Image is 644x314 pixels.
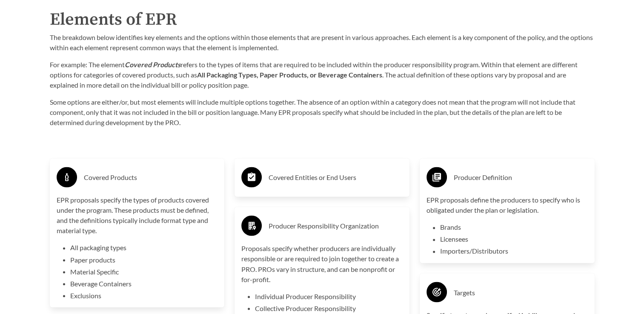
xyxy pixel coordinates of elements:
[241,243,403,284] p: Proposals specify whether producers are individually responsible or are required to join together...
[50,7,595,32] h2: Elements of EPR
[255,303,403,313] li: Collective Producer Responsibility
[454,285,588,299] h3: Targets
[197,71,382,79] strong: All Packaging Types, Paper Products, or Beverage Containers
[50,97,595,128] p: Some options are either/or, but most elements will include multiple options together. The absence...
[70,290,218,300] li: Exclusions
[57,195,218,236] p: EPR proposals specify the types of products covered under the program. These products must be def...
[50,60,595,90] p: For example: The element refers to the types of items that are required to be included within the...
[269,171,403,184] h3: Covered Entities or End Users
[70,278,218,288] li: Beverage Containers
[426,195,588,215] p: EPR proposals define the producers to specify who is obligated under the plan or legislation.
[255,291,403,301] li: Individual Producer Responsibility
[125,60,180,69] strong: Covered Products
[454,171,588,184] h3: Producer Definition
[440,234,588,244] li: Licensees
[440,222,588,232] li: Brands
[70,254,218,265] li: Paper products
[70,266,218,277] li: Material Specific
[84,171,218,184] h3: Covered Products
[50,32,595,53] p: The breakdown below identifies key elements and the options within those elements that are presen...
[440,246,588,256] li: Importers/Distributors
[269,219,403,233] h3: Producer Responsibility Organization
[70,243,218,253] li: All packaging types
